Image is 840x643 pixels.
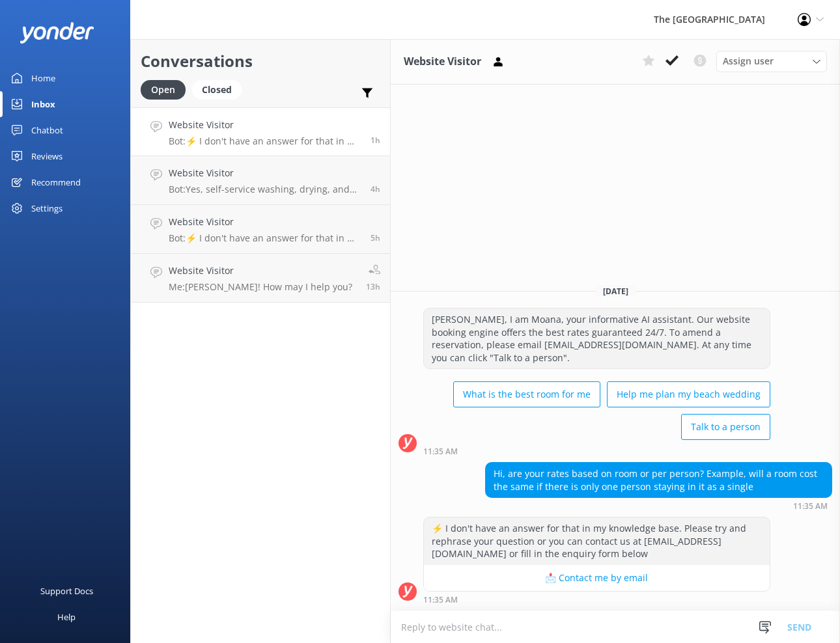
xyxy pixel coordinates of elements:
div: Reviews [31,143,63,169]
a: Website VisitorMe:[PERSON_NAME]! How may I help you?13h [131,254,390,303]
p: Bot: Yes, self-service washing, drying, and ironing facilities are available with token-operated ... [169,184,361,195]
div: Chatbot [31,117,63,143]
a: Website VisitorBot:⚡ I don't have an answer for that in my knowledge base. Please try and rephras... [131,107,390,156]
a: Closed [192,82,248,96]
img: yonder-white-logo.png [20,22,94,44]
a: Open [141,82,192,96]
div: Settings [31,195,63,221]
span: Assign user [723,54,774,68]
button: What is the best room for me [453,381,600,407]
div: Sep 24 2025 01:35pm (UTC -10:00) Pacific/Honolulu [423,446,770,456]
a: Website VisitorBot:⚡ I don't have an answer for that in my knowledge base. Please try and rephras... [131,205,390,254]
p: Bot: ⚡ I don't have an answer for that in my knowledge base. Please try and rephrase your questio... [169,135,361,147]
div: Assign User [716,51,827,72]
span: Sep 24 2025 01:35pm (UTC -10:00) Pacific/Honolulu [371,135,380,146]
div: ⚡ I don't have an answer for that in my knowledge base. Please try and rephrase your question or ... [424,517,770,565]
strong: 11:35 AM [423,448,458,456]
div: Support Docs [40,578,93,604]
div: [PERSON_NAME], I am Moana, your informative AI assistant. Our website booking engine offers the b... [424,308,770,368]
button: 📩 Contact me by email [424,565,770,591]
span: [DATE] [595,286,636,297]
button: Help me plan my beach wedding [607,381,770,407]
h4: Website Visitor [169,118,361,132]
span: Sep 24 2025 01:18am (UTC -10:00) Pacific/Honolulu [366,281,380,292]
h4: Website Visitor [169,264,352,278]
span: Sep 24 2025 10:38am (UTC -10:00) Pacific/Honolulu [371,184,380,195]
a: Website VisitorBot:Yes, self-service washing, drying, and ironing facilities are available with t... [131,156,390,205]
div: Closed [192,80,242,100]
div: Help [57,604,76,630]
div: Sep 24 2025 01:35pm (UTC -10:00) Pacific/Honolulu [423,595,770,604]
div: Inbox [31,91,55,117]
strong: 11:35 AM [423,596,458,604]
div: Hi, are your rates based on room or per person? Example, will a room cost the same if there is on... [486,463,832,497]
p: Bot: ⚡ I don't have an answer for that in my knowledge base. Please try and rephrase your questio... [169,232,361,244]
div: Open [141,80,186,100]
h4: Website Visitor [169,215,361,229]
h2: Conversations [141,49,380,74]
div: Recommend [31,169,81,195]
h4: Website Visitor [169,166,361,180]
div: Home [31,65,55,91]
h3: Website Visitor [404,53,481,70]
span: Sep 24 2025 09:56am (UTC -10:00) Pacific/Honolulu [371,232,380,243]
div: Sep 24 2025 01:35pm (UTC -10:00) Pacific/Honolulu [485,501,832,510]
p: Me: [PERSON_NAME]! How may I help you? [169,281,352,293]
button: Talk to a person [681,414,770,440]
strong: 11:35 AM [793,502,828,510]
